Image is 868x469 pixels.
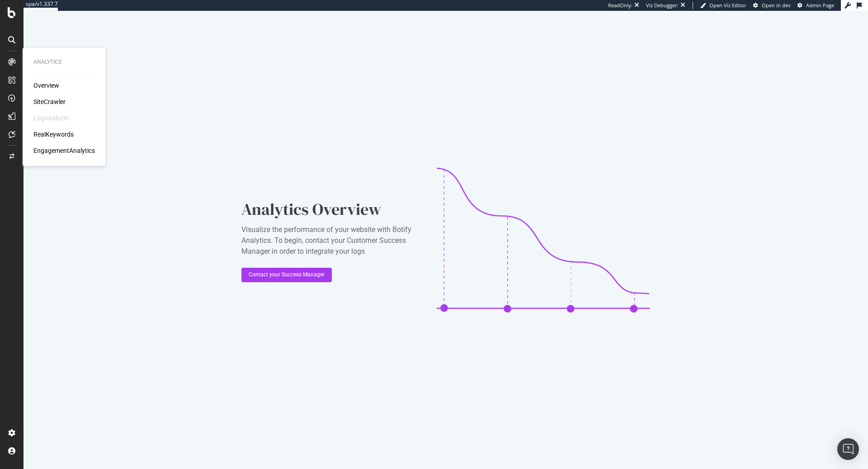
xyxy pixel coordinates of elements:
[249,271,325,279] div: Contact your Success Manager
[33,58,95,66] div: Analytics
[700,2,746,9] a: Open Viz Editor
[762,2,791,9] span: Open in dev
[33,146,95,155] a: EngagementAnalytics
[797,2,834,9] a: Admin Page
[608,2,632,9] div: ReadOnly:
[33,81,59,90] a: Overview
[33,114,69,123] div: LogAnalyzer
[437,168,650,313] img: CaL_T18e.png
[753,2,791,9] a: Open in dev
[241,224,422,257] div: Visualize the performance of your website with Botify Analytics. To begin, contact your Customer ...
[806,2,834,9] span: Admin Page
[241,198,422,221] div: Analytics Overview
[646,2,679,9] div: Viz Debugger:
[33,130,74,139] a: RealKeywords
[709,2,746,9] span: Open Viz Editor
[837,438,859,460] div: Open Intercom Messenger
[33,97,66,106] a: SiteCrawler
[241,268,332,282] button: Contact your Success Manager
